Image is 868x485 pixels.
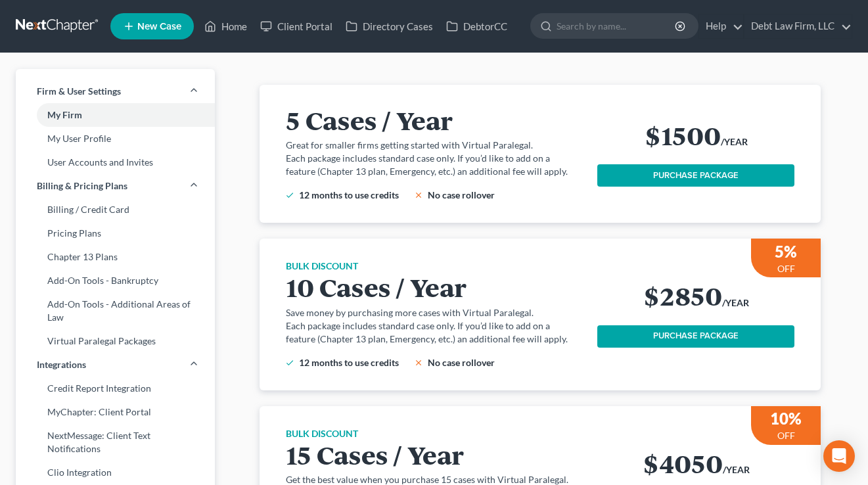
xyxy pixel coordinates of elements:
p: Each package includes standard case only. If you’d like to add on a feature (Chapter 13 plan, Eme... [286,152,582,178]
p: OFF [777,262,795,275]
a: My Firm [16,103,215,127]
p: Great for smaller firms getting started with Virtual Paralegal. [286,139,582,152]
span: No case rollover [428,189,495,200]
h6: BULK DISCOUNT [286,427,582,440]
span: No case rollover [428,357,495,368]
a: Firm & User Settings [16,80,215,103]
h2: 5 Cases / Year [286,106,582,133]
p: Save money by purchasing more cases with Virtual Paralegal. [286,306,582,319]
a: Chapter 13 Plans [16,245,215,269]
input: Search by name... [557,14,677,38]
h6: /YEAR [722,296,749,310]
span: New Case [137,22,181,32]
a: Home [198,14,254,38]
a: Pricing Plans [16,221,215,245]
span: Billing & Pricing Plans [37,179,127,193]
h6: /YEAR [723,463,750,476]
span: 12 months to use credits [299,357,399,368]
h6: BULK DISCOUNT [286,260,582,273]
h6: /YEAR [721,135,748,149]
a: Billing / Credit Card [16,198,215,221]
h2: 15 Cases / Year [286,440,582,468]
a: My User Profile [16,127,215,150]
a: Directory Cases [339,14,440,38]
a: Add-On Tools - Additional Areas of Law [16,292,215,329]
h3: 10% [770,408,802,429]
a: Billing & Pricing Plans [16,174,215,198]
a: NextMessage: Client Text Notifications [16,424,215,461]
button: PURCHASE PACKAGE [597,325,794,348]
a: Add-On Tools - Bankruptcy [16,269,215,292]
span: 12 months to use credits [299,189,399,200]
span: Firm & User Settings [37,85,121,98]
div: Open Intercom Messenger [823,440,855,472]
p: Each package includes standard case only. If you’d like to add on a feature (Chapter 13 plan, Eme... [286,319,582,346]
a: Client Portal [254,14,339,38]
a: Help [699,14,743,38]
a: DebtorCC [440,14,514,38]
h2: $4050 [643,449,723,476]
h2: 10 Cases / Year [286,273,582,300]
a: Virtual Paralegal Packages [16,329,215,353]
button: PURCHASE PACKAGE [597,164,794,187]
h2: $1500 [645,121,721,149]
a: Clio Integration [16,461,215,484]
a: MyChapter: Client Portal [16,400,215,424]
a: Credit Report Integration [16,377,215,400]
p: OFF [777,429,795,442]
a: User Accounts and Invites [16,150,215,174]
a: Integrations [16,353,215,377]
h3: 5% [775,241,797,262]
h2: $2850 [643,281,722,309]
span: Integrations [37,358,86,371]
a: Debt Law Firm, LLC [744,14,852,38]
